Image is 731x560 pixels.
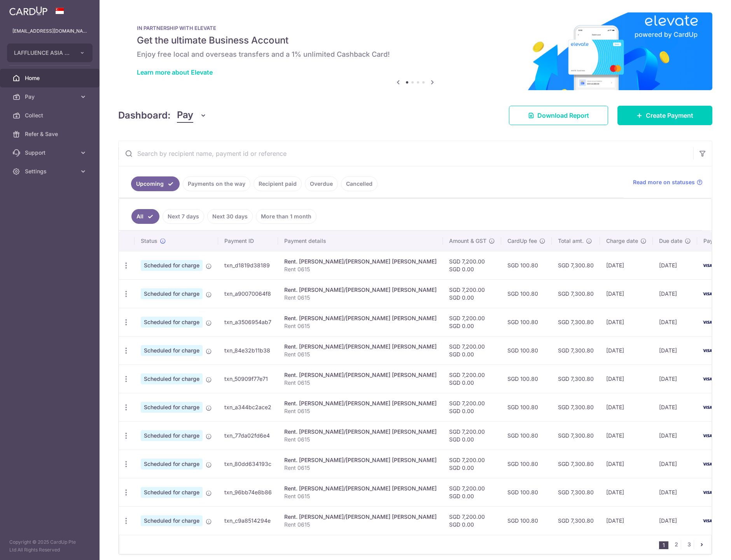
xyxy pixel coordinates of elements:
p: Rent 0615 [284,265,437,273]
a: Overdue [305,176,338,191]
a: Cancelled [341,176,378,191]
span: LAFFLUENCE ASIA PTE LTD [14,49,72,57]
span: Total amt. [558,237,584,245]
td: [DATE] [653,506,697,535]
td: SGD 7,300.80 [552,478,600,506]
a: Next 7 days [163,209,204,224]
a: Recipient paid [254,176,302,191]
a: Next 30 days [207,209,253,224]
td: SGD 7,200.00 SGD 0.00 [443,279,501,308]
td: [DATE] [653,365,697,393]
p: Rent 0615 [284,521,437,529]
td: SGD 100.80 [501,506,552,535]
td: SGD 100.80 [501,393,552,421]
a: Download Report [509,106,608,125]
a: More than 1 month [256,209,317,224]
td: [DATE] [600,308,653,336]
td: [DATE] [653,279,697,308]
img: Renovation banner [118,12,712,90]
a: Learn more about Elevate [137,68,213,76]
button: LAFFLUENCE ASIA PTE LTD [7,44,93,62]
img: Bank Card [700,516,715,525]
td: SGD 7,300.80 [552,450,600,478]
span: Scheduled for charge [141,345,203,356]
div: Rent. [PERSON_NAME]/[PERSON_NAME] [PERSON_NAME] [284,258,437,265]
a: Create Payment [617,106,712,125]
td: SGD 7,300.80 [552,506,600,535]
li: 1 [659,541,668,549]
p: Rent 0615 [284,407,437,415]
a: 3 [684,540,694,549]
td: SGD 100.80 [501,251,552,279]
p: Rent 0615 [284,379,437,387]
img: Bank Card [700,374,715,384]
span: Due date [659,237,682,245]
a: 2 [672,540,681,549]
h5: Get the ultimate Business Account [137,34,694,47]
td: SGD 7,200.00 SGD 0.00 [443,450,501,478]
td: SGD 7,200.00 SGD 0.00 [443,336,501,365]
span: Pay [25,93,76,101]
td: txn_a90070064f8 [218,279,278,308]
div: Rent. [PERSON_NAME]/[PERSON_NAME] [PERSON_NAME] [284,428,437,436]
td: SGD 7,300.80 [552,393,600,421]
input: Search by recipient name, payment id or reference [119,141,693,166]
span: Support [25,149,76,157]
td: SGD 7,300.80 [552,421,600,450]
p: Rent 0615 [284,464,437,472]
th: Payment ID [218,231,278,251]
td: SGD 7,200.00 SGD 0.00 [443,308,501,336]
td: SGD 7,200.00 SGD 0.00 [443,393,501,421]
td: [DATE] [653,336,697,365]
span: Read more on statuses [633,178,695,186]
span: Scheduled for charge [141,515,203,526]
div: Rent. [PERSON_NAME]/[PERSON_NAME] [PERSON_NAME] [284,314,437,322]
img: Bank Card [700,488,715,497]
td: [DATE] [600,478,653,506]
img: Bank Card [700,459,715,469]
td: [DATE] [653,421,697,450]
span: Scheduled for charge [141,288,203,299]
td: txn_96bb74e8b86 [218,478,278,506]
td: SGD 7,300.80 [552,279,600,308]
img: Bank Card [700,261,715,270]
span: Scheduled for charge [141,260,203,271]
span: Scheduled for charge [141,402,203,413]
td: [DATE] [600,279,653,308]
td: [DATE] [600,365,653,393]
td: SGD 100.80 [501,279,552,308]
span: Charge date [606,237,638,245]
td: SGD 7,300.80 [552,308,600,336]
span: CardUp fee [507,237,537,245]
td: SGD 7,200.00 SGD 0.00 [443,365,501,393]
button: Pay [177,108,207,123]
a: Read more on statuses [633,178,703,186]
td: SGD 7,200.00 SGD 0.00 [443,506,501,535]
td: [DATE] [600,251,653,279]
span: Home [25,74,76,82]
td: [DATE] [600,393,653,421]
img: Bank Card [700,289,715,298]
td: SGD 7,200.00 SGD 0.00 [443,251,501,279]
td: [DATE] [653,308,697,336]
span: Refer & Save [25,130,76,138]
td: SGD 7,300.80 [552,336,600,365]
td: [DATE] [600,506,653,535]
span: Pay [177,108,193,123]
td: [DATE] [600,421,653,450]
th: Payment details [278,231,443,251]
div: Rent. [PERSON_NAME]/[PERSON_NAME] [PERSON_NAME] [284,371,437,379]
td: SGD 100.80 [501,365,552,393]
td: [DATE] [653,478,697,506]
td: txn_50909f77e71 [218,365,278,393]
span: Scheduled for charge [141,459,203,469]
td: SGD 100.80 [501,478,552,506]
td: txn_80dd634193c [218,450,278,478]
div: Rent. [PERSON_NAME]/[PERSON_NAME] [PERSON_NAME] [284,456,437,464]
td: txn_c9a8514294e [218,506,278,535]
img: Bank Card [700,346,715,355]
p: Rent 0615 [284,492,437,500]
span: Collect [25,112,76,119]
img: Bank Card [700,431,715,440]
p: Rent 0615 [284,294,437,302]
